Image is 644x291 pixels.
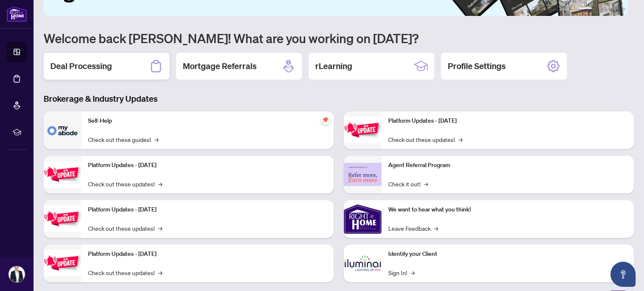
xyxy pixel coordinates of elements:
a: Check out these updates!→ [88,268,162,277]
button: 4 [609,8,612,11]
button: 3 [602,8,605,11]
span: → [158,224,162,233]
span: → [458,135,462,144]
a: Check it out!→ [388,179,428,188]
a: Check out these updates!→ [88,179,162,188]
p: Platform Updates - [DATE] [88,250,327,259]
p: Agent Referral Program [388,161,627,170]
p: We want to hear what you think! [388,205,627,214]
a: Leave Feedback→ [388,224,438,233]
button: 5 [615,8,619,11]
img: Agent Referral Program [344,163,382,186]
p: Identify your Client [388,250,627,259]
p: Platform Updates - [DATE] [88,205,327,214]
span: pushpin [320,115,330,125]
a: Check out these updates!→ [88,224,162,233]
img: Platform Updates - September 16, 2025 [44,161,81,188]
h2: Mortgage Referrals [183,60,257,72]
img: Platform Updates - July 21, 2025 [44,206,81,232]
img: Identify your Client [344,245,382,282]
h2: Deal Processing [50,60,112,72]
span: → [410,268,415,277]
img: Self-Help [44,111,81,149]
h2: Profile Settings [448,60,506,72]
button: 1 [579,8,592,11]
button: 2 [595,8,599,11]
img: Profile Icon [9,266,25,282]
span: → [158,179,162,188]
button: 6 [622,8,626,11]
img: Platform Updates - June 23, 2025 [344,117,382,143]
img: We want to hear what you think! [344,200,382,238]
a: Sign In!→ [388,268,415,277]
span: → [154,135,158,144]
a: Check out these updates!→ [388,135,462,144]
a: Check out these guides!→ [88,135,158,144]
button: Open asap [610,262,636,287]
img: logo [7,6,27,22]
p: Platform Updates - [DATE] [88,161,327,170]
h2: rLearning [315,60,352,72]
h1: Welcome back [PERSON_NAME]! What are you working on [DATE]? [44,30,634,46]
span: → [434,224,438,233]
img: Platform Updates - July 8, 2025 [44,250,81,276]
span: → [424,179,428,188]
p: Platform Updates - [DATE] [388,116,627,126]
h3: Brokerage & Industry Updates [44,93,634,105]
p: Self-Help [88,116,327,126]
span: → [158,268,162,277]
